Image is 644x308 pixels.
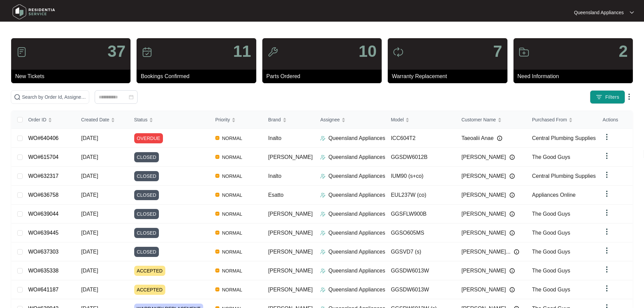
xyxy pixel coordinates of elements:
[134,247,159,257] span: CLOSED
[81,173,98,179] span: [DATE]
[233,43,251,60] p: 11
[385,111,456,129] th: Model
[509,268,515,274] img: Info icon
[215,231,219,235] img: Vercel Logo
[456,111,527,129] th: Customer Name
[134,116,148,123] span: Status
[215,155,219,159] img: Vercel Logo
[532,268,570,274] span: The Good Guys
[320,268,326,274] img: Assigner Icon
[81,116,109,123] span: Created Date
[320,173,326,179] img: Assigner Icon
[509,155,515,160] img: Info icon
[263,111,315,129] th: Brand
[509,287,515,292] img: Info icon
[15,72,130,80] p: New Tickets
[320,155,326,160] img: Assigner Icon
[603,171,611,179] img: dropdown arrow
[266,72,382,80] p: Parts Ordered
[28,116,46,123] span: Order ID
[603,190,611,198] img: dropdown arrow
[392,72,507,80] p: Warranty Replacement
[28,192,58,198] a: WO#636758
[603,133,611,141] img: dropdown arrow
[134,209,159,219] span: CLOSED
[28,135,58,141] a: WO#640406
[268,287,313,292] span: [PERSON_NAME]
[28,268,58,274] a: WO#635338
[28,173,58,179] a: WO#632317
[219,248,245,256] span: NORMAL
[129,111,210,129] th: Status
[328,153,385,161] p: Queensland Appliances
[134,228,159,238] span: CLOSED
[532,192,576,198] span: Appliances Online
[514,249,519,255] img: Info icon
[320,211,326,217] img: Assigner Icon
[219,267,245,275] span: NORMAL
[605,94,619,101] span: Filters
[532,173,596,179] span: Central Plumbing Supplies
[590,90,625,104] button: filter iconFilters
[359,43,377,60] p: 10
[461,210,506,218] span: [PERSON_NAME]
[596,94,602,100] img: filter icon
[461,116,496,123] span: Customer Name
[532,116,567,123] span: Purchased From
[328,286,385,294] p: Queensland Appliances
[81,192,98,198] span: [DATE]
[328,248,385,256] p: Queensland Appliances
[603,246,611,255] img: dropdown arrow
[328,210,385,218] p: Queensland Appliances
[215,174,219,178] img: Vercel Logo
[493,43,502,60] p: 7
[215,136,219,140] img: Vercel Logo
[142,47,152,57] img: icon
[81,287,98,292] span: [DATE]
[532,249,570,255] span: The Good Guys
[28,249,58,255] a: WO#637303
[328,172,385,180] p: Queensland Appliances
[385,186,456,205] td: EUL237W (co)
[219,153,245,161] span: NORMAL
[14,94,21,100] img: search-icon
[134,152,159,162] span: CLOSED
[574,9,624,16] p: Queensland Appliances
[215,116,230,123] span: Priority
[134,133,163,143] span: OVERDUE
[268,268,313,274] span: [PERSON_NAME]
[219,191,245,199] span: NORMAL
[320,249,326,255] img: Assigner Icon
[268,211,313,217] span: [PERSON_NAME]
[28,287,58,292] a: WO#641187
[509,211,515,217] img: Info icon
[134,285,165,295] span: ACCEPTED
[28,211,58,217] a: WO#639044
[219,286,245,294] span: NORMAL
[603,152,611,160] img: dropdown arrow
[461,248,510,256] span: [PERSON_NAME]...
[603,265,611,274] img: dropdown arrow
[268,173,281,179] span: Inalto
[219,229,245,237] span: NORMAL
[509,173,515,179] img: Info icon
[134,266,165,276] span: ACCEPTED
[391,116,404,123] span: Model
[385,223,456,242] td: GGSO605MS
[320,136,326,141] img: Assigner Icon
[108,43,125,60] p: 37
[320,192,326,198] img: Assigner Icon
[28,230,58,236] a: WO#639445
[81,154,98,160] span: [DATE]
[461,153,506,161] span: [PERSON_NAME]
[10,2,57,22] img: residentia service logo
[385,205,456,223] td: GGSFLW900B
[532,135,596,141] span: Central Plumbing Supplies
[527,111,597,129] th: Purchased From
[328,267,385,275] p: Queensland Appliances
[215,193,219,197] img: Vercel Logo
[385,148,456,167] td: GGSDW6012B
[532,154,570,160] span: The Good Guys
[215,287,219,291] img: Vercel Logo
[267,47,278,57] img: icon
